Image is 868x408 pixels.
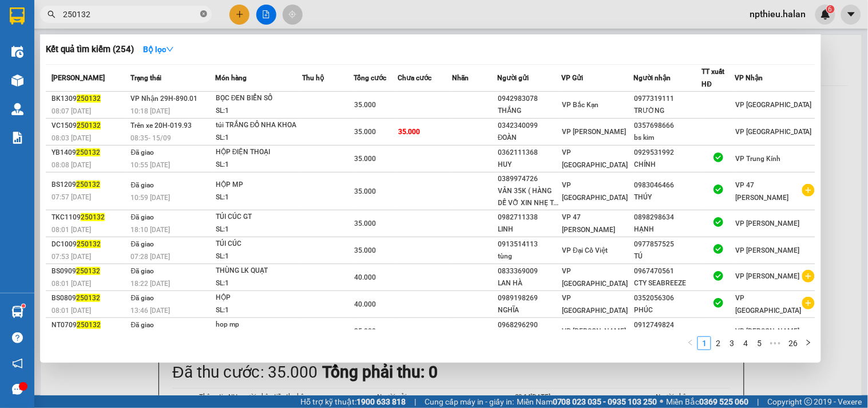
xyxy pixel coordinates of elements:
[697,336,711,350] li: 1
[635,132,701,144] div: bs kim
[635,319,701,331] div: 0912749824
[687,339,694,346] span: left
[635,159,701,171] div: CHÍNH
[131,74,162,82] span: Trạng thái
[498,105,561,117] div: THẮNG
[200,9,207,20] span: close-circle
[562,128,627,136] span: VP [PERSON_NAME]
[131,294,154,302] span: Đã giao
[81,213,105,221] span: 250132
[12,358,23,369] span: notification
[76,148,100,156] span: 250132
[698,337,711,350] a: 1
[51,120,128,132] div: VC1509
[131,307,171,315] span: 13:46 [DATE]
[766,336,784,350] li: Next 5 Pages
[131,121,192,130] span: Trên xe 20H-019.93
[635,179,701,191] div: 0983046466
[14,14,100,72] img: logo.jpg
[51,147,128,159] div: YB1409
[497,74,529,82] span: Người gửi
[635,277,701,289] div: CTY SEABREEZE
[498,120,561,132] div: 0342340099
[131,267,154,275] span: Đã giao
[562,213,616,234] span: VP 47 [PERSON_NAME]
[216,179,302,191] div: HỘP MP
[131,107,171,115] span: 10:18 [DATE]
[784,336,802,350] li: 26
[166,45,174,53] span: down
[354,187,376,195] span: 35.000
[76,181,100,189] span: 250132
[635,238,701,250] div: 0977857525
[51,93,128,105] div: BK1309
[12,332,23,343] span: question-circle
[802,336,815,350] li: Next Page
[735,327,799,335] span: VP [PERSON_NAME]
[635,292,701,304] div: 0352056306
[63,8,198,21] input: Tìm tên, số ĐT hoặc mã đơn
[802,184,815,197] span: plus-circle
[725,336,739,350] li: 3
[216,277,302,290] div: SL: 1
[711,336,725,350] li: 2
[634,74,671,82] span: Người nhận
[51,292,128,304] div: BS0809
[766,336,784,350] span: •••
[216,92,302,105] div: BỌC ĐEN BIỂN SỐ
[216,146,302,159] div: HỘP ĐIỆN THOẠI
[498,132,561,144] div: ĐOÀN
[802,336,815,350] button: right
[51,265,128,277] div: BS0909
[216,191,302,204] div: SL: 1
[802,270,815,283] span: plus-circle
[131,95,198,103] span: VP Nhận 29H-890.01
[735,155,780,163] span: VP Trung Kính
[498,238,561,250] div: 0913514113
[131,181,154,189] span: Đã giao
[11,103,23,115] img: warehouse-icon
[77,321,101,329] span: 250132
[635,250,701,262] div: TÚ
[684,336,697,350] button: left
[562,246,608,254] span: VP Đại Cồ Việt
[51,161,91,169] span: 08:08 [DATE]
[498,159,561,171] div: HUY
[107,28,478,42] li: 271 - [PERSON_NAME] - [GEOGRAPHIC_DATA] - [GEOGRAPHIC_DATA]
[726,337,738,350] a: 3
[216,292,302,304] div: HỘP
[562,267,628,288] span: VP [GEOGRAPHIC_DATA]
[46,44,134,56] h3: Kết quả tìm kiếm ( 254 )
[635,147,701,159] div: 0929531992
[77,95,101,103] span: 250132
[354,101,376,109] span: 35.000
[131,148,154,156] span: Đã giao
[735,74,763,82] span: VP Nhận
[453,74,469,82] span: Nhãn
[51,179,128,191] div: BS1209
[735,219,799,227] span: VP [PERSON_NAME]
[562,327,627,335] span: VP [PERSON_NAME]
[562,101,599,109] span: VP Bắc Kạn
[11,306,23,318] img: warehouse-icon
[635,191,701,203] div: THÚY
[498,319,561,331] div: 0968296290
[143,45,174,54] strong: Bộ lọc
[735,246,799,254] span: VP [PERSON_NAME]
[498,265,561,277] div: 0833369009
[51,211,128,223] div: TKC1109
[498,93,561,105] div: 0942983078
[498,211,561,223] div: 0982711338
[11,74,23,87] img: warehouse-icon
[498,250,561,262] div: tùng
[739,337,752,350] a: 4
[215,74,247,82] span: Món hàng
[785,337,801,350] a: 26
[131,253,171,261] span: 07:28 [DATE]
[216,319,302,331] div: hop mp
[51,280,91,288] span: 08:01 [DATE]
[635,223,701,236] div: HẠNH
[77,240,101,248] span: 250132
[735,101,812,109] span: VP [GEOGRAPHIC_DATA]
[354,327,376,335] span: 35.000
